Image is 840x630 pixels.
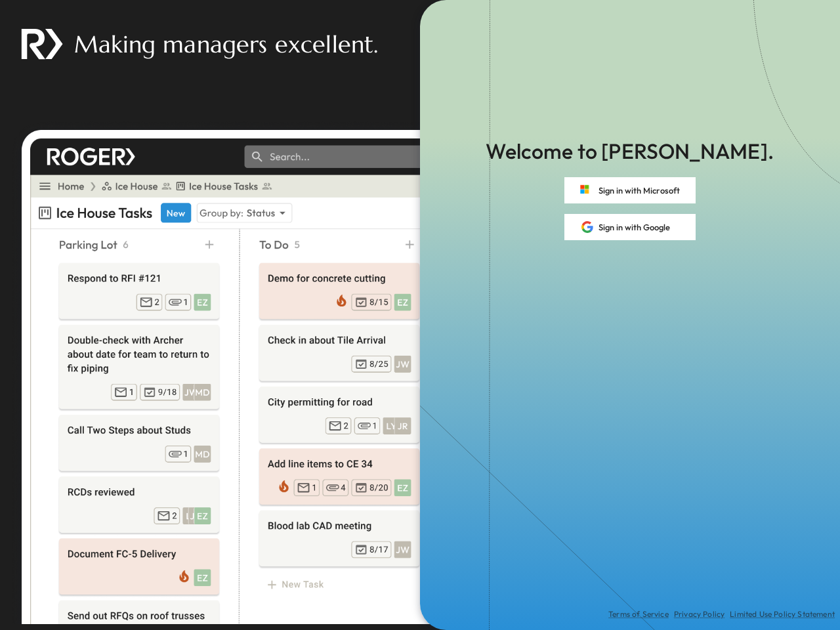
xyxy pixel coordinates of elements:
[486,136,774,167] p: Welcome to [PERSON_NAME].
[730,609,835,619] a: Limited Use Policy Statement
[608,609,669,619] a: Terms of Service
[564,177,696,203] button: Sign in with Microsoft
[564,214,696,240] button: Sign in with Google
[74,28,378,61] p: Making managers excellent.
[674,609,724,619] a: Privacy Policy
